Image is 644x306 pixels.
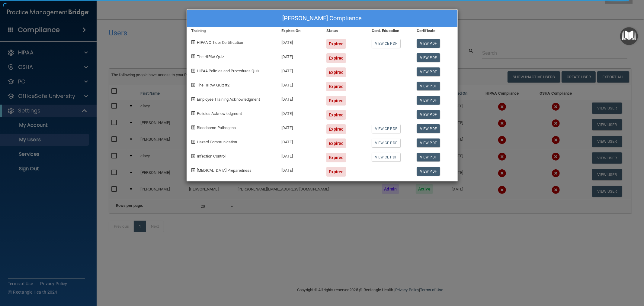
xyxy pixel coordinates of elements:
div: Expired [326,39,346,49]
div: [PERSON_NAME] Compliance [187,10,457,27]
div: [DATE] [277,63,322,77]
div: Expired [326,110,346,120]
a: View PDF [417,67,440,76]
a: View PDF [417,110,440,119]
span: Bloodborne Pathogens [197,125,236,130]
div: [DATE] [277,91,322,106]
div: Training [187,27,277,34]
div: [DATE] [277,49,322,63]
div: Expired [326,153,346,162]
div: [DATE] [277,77,322,91]
a: View PDF [417,124,440,133]
a: View PDF [417,153,440,161]
span: The HIPAA Quiz [197,54,224,59]
a: View CE PDF [372,153,400,161]
div: Expires On [277,27,322,34]
div: Expired [326,67,346,77]
div: Expired [326,124,346,134]
div: Certificate [412,27,457,34]
span: Employee Training Acknowledgment [197,97,260,102]
a: View PDF [417,138,440,147]
div: Expired [326,167,346,177]
div: Expired [326,53,346,63]
span: [MEDICAL_DATA] Preparedness [197,168,252,173]
div: [DATE] [277,162,322,177]
div: Status [322,27,367,34]
a: View PDF [417,96,440,105]
span: Infection Control [197,154,226,158]
a: View CE PDF [372,138,400,147]
a: View PDF [417,167,440,176]
div: [DATE] [277,34,322,49]
a: View PDF [417,82,440,90]
button: Open Resource Center [620,27,638,45]
div: [DATE] [277,134,322,148]
span: HIPAA Policies and Procedures Quiz [197,69,259,73]
div: Expired [326,138,346,148]
a: View PDF [417,53,440,62]
span: Hazard Communication [197,140,237,144]
a: View PDF [417,39,440,48]
a: View CE PDF [372,39,400,48]
span: HIPAA Officer Certification [197,40,243,45]
div: Cont. Education [367,27,412,34]
div: [DATE] [277,148,322,162]
div: Expired [326,96,346,106]
a: View CE PDF [372,124,400,133]
div: Expired [326,82,346,91]
div: [DATE] [277,120,322,134]
span: The HIPAA Quiz #2 [197,83,230,87]
div: [DATE] [277,106,322,120]
span: Policies Acknowledgment [197,111,242,116]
